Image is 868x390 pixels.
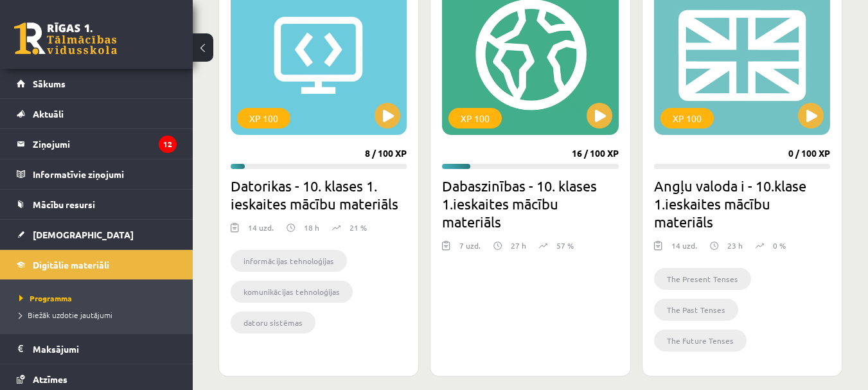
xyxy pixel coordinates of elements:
legend: Maksājumi [33,334,177,364]
span: Aktuāli [33,108,64,120]
h2: Dabaszinības - 10. klases 1.ieskaites mācību materiāls [442,177,618,231]
p: 21 % [350,222,367,233]
div: XP 100 [660,108,714,129]
a: Aktuāli [17,99,177,129]
p: 0 % [773,240,786,251]
div: 14 uzd. [671,240,697,259]
h2: Datorikas - 10. klases 1. ieskaites mācību materiāls [231,177,407,213]
span: Digitālie materiāli [33,259,109,270]
p: 18 h [304,222,319,233]
legend: Ziņojumi [33,129,177,159]
span: Sākums [33,78,66,89]
li: The Past Tenses [654,299,738,321]
div: 14 uzd. [248,222,274,241]
span: Biežāk uzdotie jautājumi [19,310,112,320]
div: XP 100 [237,108,290,129]
p: 57 % [556,240,574,251]
li: informācijas tehnoloģijas [231,250,347,272]
a: Biežāk uzdotie jautājumi [19,309,180,321]
a: Programma [19,292,180,304]
p: 27 h [511,240,526,251]
a: Maksājumi [17,334,177,364]
span: Mācību resursi [33,199,95,210]
li: datoru sistēmas [231,312,315,333]
span: [DEMOGRAPHIC_DATA] [33,229,134,240]
a: Sākums [17,69,177,98]
li: The Future Tenses [654,330,747,351]
h2: Angļu valoda i - 10.klase 1.ieskaites mācību materiāls [654,177,830,231]
li: The Present Tenses [654,268,751,290]
a: [DEMOGRAPHIC_DATA] [17,220,177,249]
a: Ziņojumi12 [17,129,177,159]
div: XP 100 [448,108,502,129]
span: Atzīmes [33,373,67,385]
a: Rīgas 1. Tālmācības vidusskola [14,22,117,55]
a: Digitālie materiāli [17,250,177,279]
li: komunikācijas tehnoloģijas [231,281,353,303]
a: Mācību resursi [17,190,177,219]
p: 23 h [727,240,743,251]
legend: Informatīvie ziņojumi [33,159,177,189]
a: Informatīvie ziņojumi [17,159,177,189]
div: 7 uzd. [459,240,481,259]
span: Programma [19,293,72,303]
i: 12 [159,136,177,153]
